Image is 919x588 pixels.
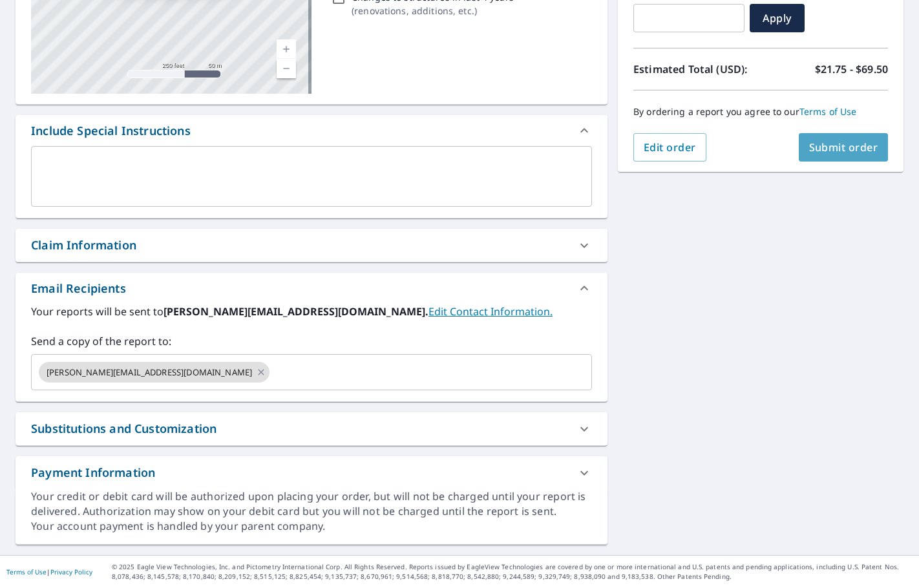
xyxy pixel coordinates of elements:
[277,39,296,59] a: Current Level 17, Zoom In
[31,304,592,319] label: Your reports will be sent to
[799,105,857,118] a: Terms of Use
[633,133,706,162] button: Edit order
[16,273,607,304] div: Email Recipients
[31,489,592,519] div: Your credit or debit card will be authorized upon placing your order, but will not be charged unt...
[31,122,191,140] div: Include Special Instructions
[164,304,428,319] b: [PERSON_NAME][EMAIL_ADDRESS][DOMAIN_NAME].
[633,106,888,118] p: By ordering a report you agree to our
[815,61,888,77] p: $21.75 - $69.50
[633,61,761,77] p: Estimated Total (USD):
[6,568,92,576] p: |
[6,567,47,576] a: Terms of Use
[16,115,607,146] div: Include Special Instructions
[31,280,126,297] div: Email Recipients
[799,133,889,162] button: Submit order
[760,11,794,25] span: Apply
[31,333,592,349] label: Send a copy of the report to:
[50,567,92,576] a: Privacy Policy
[16,229,607,262] div: Claim Information
[428,304,553,319] a: EditContactInfo
[16,456,607,489] div: Payment Information
[31,236,136,254] div: Claim Information
[644,140,696,154] span: Edit order
[750,4,805,32] button: Apply
[352,4,514,17] p: ( renovations, additions, etc. )
[31,464,155,481] div: Payment Information
[16,412,607,445] div: Substitutions and Customization
[31,519,592,534] div: Your account payment is handled by your parent company.
[277,59,296,78] a: Current Level 17, Zoom Out
[31,420,217,437] div: Substitutions and Customization
[39,362,269,383] div: [PERSON_NAME][EMAIL_ADDRESS][DOMAIN_NAME]
[112,562,913,582] p: © 2025 Eagle View Technologies, Inc. and Pictometry International Corp. All Rights Reserved. Repo...
[39,366,260,379] span: [PERSON_NAME][EMAIL_ADDRESS][DOMAIN_NAME]
[809,140,878,154] span: Submit order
